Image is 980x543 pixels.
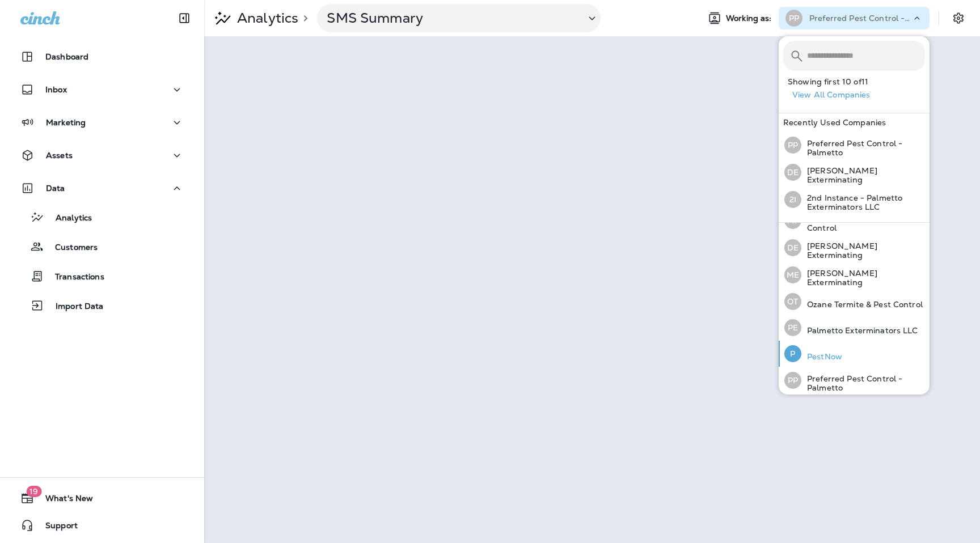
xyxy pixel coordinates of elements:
button: PPestNow [779,341,930,367]
p: Assets [46,151,73,160]
button: Transactions [11,264,193,288]
p: Preferred Pest Control - Palmetto [801,139,925,157]
p: Inbox [45,85,67,94]
div: PP [784,137,801,154]
span: What's New [34,494,93,507]
button: Support [11,514,193,537]
p: [PERSON_NAME] Exterminating [801,241,925,260]
p: Transactions [44,272,104,283]
div: PP [784,372,801,389]
span: 19 [26,486,41,497]
p: Preferred Pest Control - Palmetto [801,374,925,392]
button: View All Companies [788,86,930,104]
p: > [298,14,308,23]
button: Collapse Sidebar [168,7,200,29]
p: [PERSON_NAME] Exterminating [801,269,925,287]
div: OT [784,293,801,310]
button: PPPreferred Pest Control - Palmetto [779,367,930,394]
p: Analytics [233,10,298,27]
button: DE[PERSON_NAME] Exterminating [779,234,930,261]
button: DE[PERSON_NAME] Exterminating [779,159,930,186]
p: Albemarle Termite & Pest Control [801,214,925,232]
p: SMS Summary [327,10,576,27]
button: Inbox [11,78,193,101]
button: Assets [11,144,193,167]
button: Marketing [11,111,193,134]
button: Data [11,177,193,200]
button: ME[PERSON_NAME] Exterminating [779,261,930,289]
iframe: To enrich screen reader interactions, please activate Accessibility in Grammarly extension settings [204,36,980,543]
p: Ozane Termite & Pest Control [801,300,923,309]
p: Showing first 10 of 11 [788,77,930,86]
div: 2I [784,191,801,208]
button: Analytics [11,205,193,229]
p: Preferred Pest Control - Palmetto [809,14,911,23]
div: DE [784,239,801,256]
button: 19What's New [11,487,193,510]
span: Working as: [726,14,774,23]
button: PPPreferred Pest Control - Palmetto [779,131,930,159]
p: PestNow [801,352,842,361]
p: Dashboard [45,52,88,61]
button: Customers [11,235,193,258]
button: Dashboard [11,45,193,68]
p: Data [46,184,65,193]
div: PE [784,319,801,336]
p: Import Data [44,302,104,312]
button: 2I2nd Instance - Palmetto Exterminators LLC [779,186,930,213]
p: Customers [44,243,98,253]
button: Settings [948,8,969,28]
p: 2nd Instance - Palmetto Exterminators LLC [801,193,925,211]
div: PP [785,10,802,27]
p: Marketing [46,118,86,127]
button: PEPalmetto Exterminators LLC [779,315,930,341]
span: Support [34,521,78,534]
button: OTOzane Termite & Pest Control [779,289,930,315]
button: Import Data [11,294,193,317]
div: Recently Used Companies [779,113,930,131]
p: Palmetto Exterminators LLC [801,326,918,335]
p: [PERSON_NAME] Exterminating [801,166,925,184]
p: Analytics [44,213,92,224]
div: P [784,345,801,362]
div: ME [784,266,801,283]
div: DE [784,164,801,181]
